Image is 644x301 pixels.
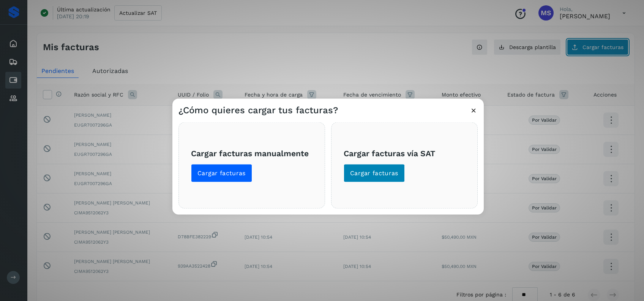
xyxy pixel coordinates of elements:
[191,148,313,158] h3: Cargar facturas manualmente
[197,169,246,177] span: Cargar facturas
[191,164,252,182] button: Cargar facturas
[344,148,465,158] h3: Cargar facturas vía SAT
[344,164,405,182] button: Cargar facturas
[178,105,338,116] h3: ¿Cómo quieres cargar tus facturas?
[350,169,398,177] span: Cargar facturas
